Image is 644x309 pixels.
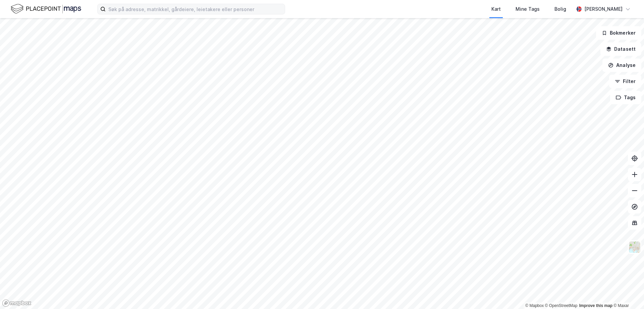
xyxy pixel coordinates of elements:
div: Mine Tags [516,5,540,13]
div: Kart [491,5,501,13]
iframe: Chat Widget [610,277,644,309]
input: Søk på adresse, matrikkel, gårdeiere, leietakere eller personer [106,4,285,14]
img: logo.f888ab2527a4732fd821a326f86c7f29.svg [11,3,81,15]
div: Bolig [554,5,566,13]
div: [PERSON_NAME] [584,5,623,13]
